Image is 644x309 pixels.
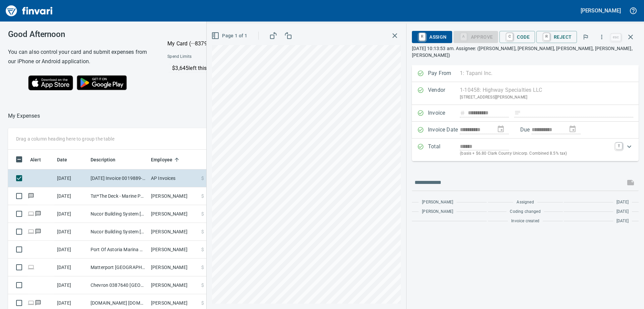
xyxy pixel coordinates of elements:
[28,211,35,216] span: Online transaction
[201,210,204,217] span: $
[167,40,218,48] p: My Card (···8379)
[453,34,498,39] div: Coding Required
[88,223,148,241] td: Nucor Building System [GEOGRAPHIC_DATA] [GEOGRAPHIC_DATA]
[616,208,629,215] span: [DATE]
[54,169,88,187] td: [DATE]
[54,276,88,294] td: [DATE]
[28,229,35,234] span: Online transaction
[28,75,73,90] img: Download on the App Store
[148,205,199,223] td: [PERSON_NAME]
[201,246,204,253] span: $
[578,30,593,44] button: Flag
[594,30,609,44] button: More
[201,264,204,271] span: $
[148,259,199,276] td: [PERSON_NAME]
[428,143,460,157] p: Total
[8,112,40,120] p: My Expenses
[91,156,124,164] span: Description
[148,187,199,205] td: [PERSON_NAME]
[615,143,622,149] a: T
[579,5,623,16] button: [PERSON_NAME]
[8,112,40,120] nav: breadcrumb
[148,241,199,259] td: [PERSON_NAME]
[54,259,88,276] td: [DATE]
[167,53,250,60] span: Spend Limits
[148,169,199,187] td: AP Invoices
[499,31,535,43] button: CCode
[201,282,204,288] span: $
[417,31,446,43] span: Assign
[30,156,41,164] span: Alert
[54,241,88,259] td: [DATE]
[505,31,530,43] span: Code
[8,30,151,39] h3: Good Afternoon
[419,33,425,40] a: R
[422,199,453,206] span: [PERSON_NAME]
[35,211,42,216] span: Has messages
[91,156,116,164] span: Description
[30,156,50,164] span: Alert
[201,175,204,182] span: $
[611,34,621,41] a: esc
[88,169,148,187] td: [DATE] Invoice 0019889-IN from Highway Specialties LLC (1-10458)
[54,187,88,205] td: [DATE]
[88,241,148,259] td: Port Of Astoria Marina Astoria OR
[517,199,534,206] span: Assigned
[73,72,131,94] img: Get it on Google Play
[57,156,67,164] span: Date
[412,31,452,43] button: RAssign
[151,156,172,164] span: Employee
[148,223,199,241] td: [PERSON_NAME]
[213,32,247,40] span: Page 1 of 1
[88,259,148,276] td: Matterport [GEOGRAPHIC_DATA] [GEOGRAPHIC_DATA]
[54,205,88,223] td: [DATE]
[16,136,114,142] p: Drag a column heading here to group the table
[616,199,629,206] span: [DATE]
[623,175,639,191] span: This records your message into the invoice and notifies anyone mentioned
[412,139,639,161] div: Expand
[172,64,308,72] p: $3,645 left this month
[536,31,577,43] button: RReject
[542,31,572,43] span: Reject
[412,45,639,59] p: [DATE] 10:13:53 am. Assignee: ([PERSON_NAME], [PERSON_NAME], [PERSON_NAME], [PERSON_NAME], [PERSO...
[88,187,148,205] td: Tst*The Deck - Marine Portland OR
[151,156,181,164] span: Employee
[162,72,309,79] p: Online and foreign allowed
[28,194,35,198] span: Has messages
[210,30,250,42] button: Page 1 of 1
[616,218,629,225] span: [DATE]
[511,218,539,225] span: Invoice created
[28,265,35,269] span: Online transaction
[28,301,35,305] span: Online transaction
[35,229,42,234] span: Has messages
[460,150,611,157] p: (basis + $6.80 Clark County Unicorp. Combined 8.5% tax)
[35,301,42,305] span: Has messages
[54,223,88,241] td: [DATE]
[543,33,550,40] a: R
[581,7,621,14] h5: [PERSON_NAME]
[88,205,148,223] td: Nucor Building System [GEOGRAPHIC_DATA] [GEOGRAPHIC_DATA]
[510,208,540,215] span: Coding changed
[201,193,204,199] span: $
[609,29,639,45] span: Close invoice
[201,228,204,235] span: $
[506,33,513,40] a: C
[8,47,151,66] h6: You can also control your card and submit expenses from our iPhone or Android application.
[4,3,54,19] img: Finvari
[88,276,148,294] td: Chevron 0387640 [GEOGRAPHIC_DATA]
[148,276,199,294] td: [PERSON_NAME]
[57,156,76,164] span: Date
[422,208,453,215] span: [PERSON_NAME]
[204,156,229,164] span: Amount
[201,300,204,306] span: $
